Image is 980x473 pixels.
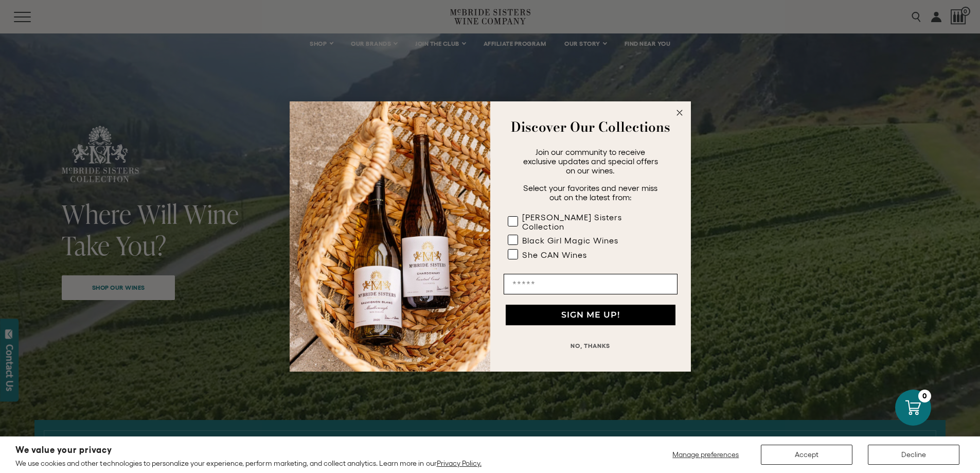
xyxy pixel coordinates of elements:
[15,446,482,454] h2: We value your privacy
[673,107,686,119] button: Close dialog
[506,305,675,325] button: SIGN ME UP!
[437,459,482,467] a: Privacy Policy.
[522,250,587,259] div: She CAN Wines
[868,445,959,465] button: Decline
[666,445,745,465] button: Manage preferences
[523,147,658,175] span: Join our community to receive exclusive updates and special offers on our wines.
[522,213,657,231] div: [PERSON_NAME] Sisters Collection
[918,390,931,402] div: 0
[511,117,670,137] strong: Discover Our Collections
[504,274,678,294] input: Email
[672,450,739,459] span: Manage preferences
[522,236,618,245] div: Black Girl Magic Wines
[523,183,657,202] span: Select your favorites and never miss out on the latest from:
[290,101,490,372] img: 42653730-7e35-4af7-a99d-12bf478283cf.jpeg
[15,459,482,468] p: We use cookies and other technologies to personalize your experience, perform marketing, and coll...
[761,445,852,465] button: Accept
[504,336,678,356] button: NO, THANKS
